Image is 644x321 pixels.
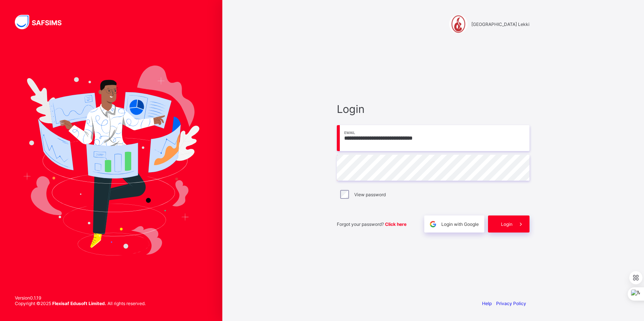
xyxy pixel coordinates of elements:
[441,221,479,227] span: Login with Google
[482,301,492,306] a: Help
[15,301,146,306] span: Copyright © 2025 All rights reserved.
[15,15,70,29] img: SAFSIMS Logo
[385,221,406,227] a: Click here
[337,221,406,227] span: Forgot your password?
[23,66,199,255] img: Hero Image
[471,21,530,27] span: [GEOGRAPHIC_DATA] Lekki
[337,103,530,116] span: Login
[429,220,437,228] img: google.396cfc9801f0270233282035f929180a.svg
[354,192,386,197] label: View password
[52,301,106,306] strong: Flexisaf Edusoft Limited.
[501,221,512,227] span: Login
[496,301,526,306] a: Privacy Policy
[15,295,146,301] span: Version 0.1.19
